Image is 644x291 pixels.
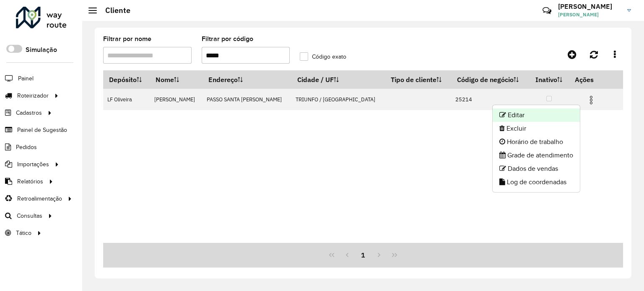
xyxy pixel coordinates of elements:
[493,122,580,135] li: Excluir
[203,71,291,89] th: Endereço
[493,135,580,149] li: Horário de trabalho
[17,126,67,134] span: Painel de Sugestão
[26,45,57,55] label: Simulação
[538,2,556,20] a: Contato Rápido
[17,177,43,186] span: Relatórios
[16,143,37,152] span: Pedidos
[203,89,291,110] td: PASSO SANTA [PERSON_NAME]
[558,11,621,18] span: [PERSON_NAME]
[103,71,150,89] th: Depósito
[451,71,529,89] th: Código de negócio
[150,71,203,89] th: Nome
[355,247,371,263] button: 1
[18,74,34,83] span: Painel
[17,194,62,203] span: Retroalimentação
[451,89,529,110] td: 25214
[202,34,253,44] label: Filtrar por código
[385,71,451,89] th: Tipo de cliente
[300,52,346,61] label: Código exato
[103,89,150,110] td: LF Oliveira
[493,149,580,162] li: Grade de atendimento
[529,71,569,89] th: Inativo
[291,71,385,89] th: Cidade / UF
[493,108,580,122] li: Editar
[291,89,385,110] td: TRIUNFO / [GEOGRAPHIC_DATA]
[97,6,130,15] h2: Cliente
[558,3,621,10] h3: [PERSON_NAME]
[17,91,49,100] span: Roteirizador
[16,229,31,237] span: Tático
[17,160,49,169] span: Importações
[16,108,42,117] span: Cadastros
[103,34,151,44] label: Filtrar por nome
[493,162,580,175] li: Dados de vendas
[17,211,42,220] span: Consultas
[569,71,620,88] th: Ações
[493,175,580,189] li: Log de coordenadas
[150,89,203,110] td: [PERSON_NAME]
